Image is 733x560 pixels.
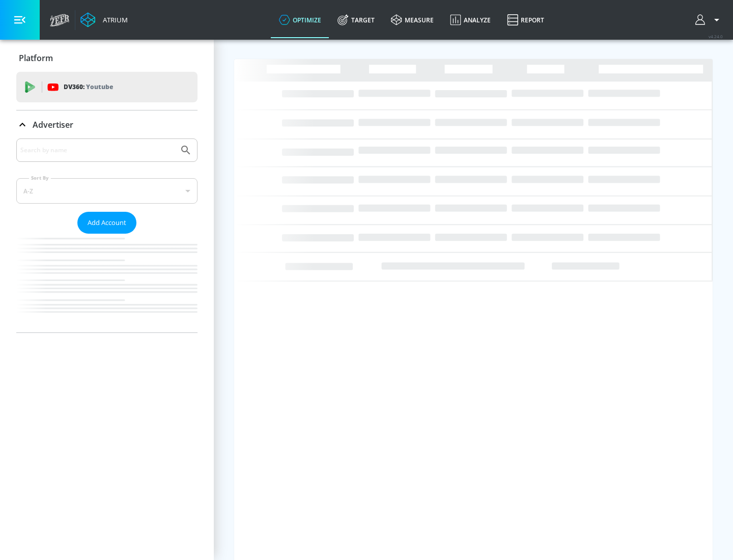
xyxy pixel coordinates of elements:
label: Sort By [29,175,51,181]
input: Search by name [20,144,175,157]
div: Platform [16,44,198,72]
a: Analyze [442,2,499,38]
p: Platform [19,52,53,64]
div: A-Z [16,178,198,204]
p: DV360: [64,81,113,93]
span: Add Account [88,217,126,229]
a: Report [499,2,552,38]
span: v 4.24.0 [709,34,723,39]
a: Target [329,2,383,38]
div: Atrium [99,15,128,24]
a: Atrium [80,12,128,27]
a: optimize [271,2,329,38]
p: Advertiser [33,119,73,130]
div: DV360: Youtube [16,72,198,102]
button: Add Account [77,212,136,234]
p: Youtube [86,81,113,92]
div: Advertiser [16,138,198,332]
nav: list of Advertiser [16,234,198,332]
div: Advertiser [16,110,198,139]
a: measure [383,2,442,38]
